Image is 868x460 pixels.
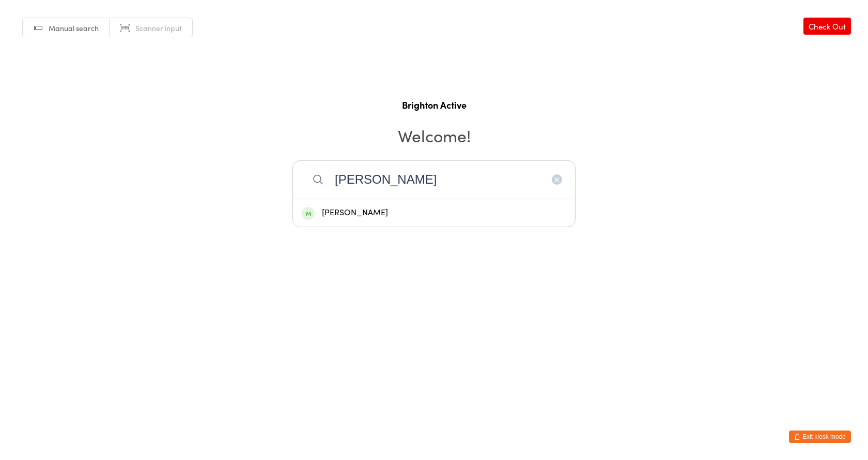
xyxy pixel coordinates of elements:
[10,124,858,147] h2: Welcome!
[302,206,566,220] div: [PERSON_NAME]
[10,98,858,111] h1: Brighton Active
[49,23,99,33] span: Manual search
[135,23,182,33] span: Scanner input
[789,431,851,443] button: Exit kiosk mode
[292,160,576,199] input: Search
[803,18,851,35] a: Check Out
